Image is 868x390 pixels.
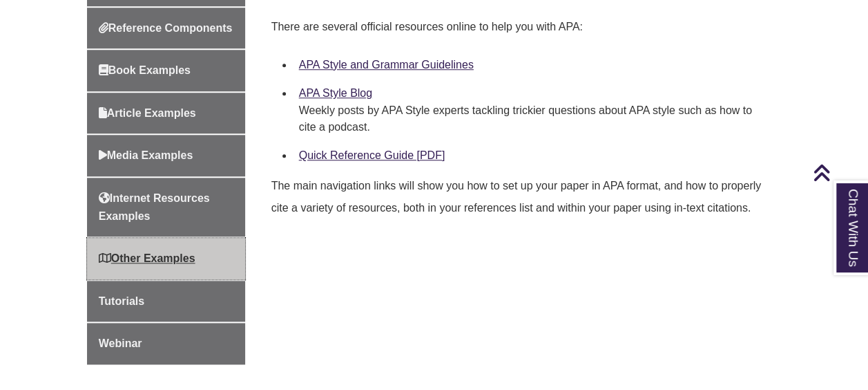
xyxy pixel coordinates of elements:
[299,102,771,136] div: Weekly posts by APA Style experts tackling trickier questions about APA style such as how to cite...
[99,107,196,119] span: Article Examples
[271,169,776,225] p: The main navigation links will show you how to set up your paper in APA format, and how to proper...
[99,22,233,34] span: Reference Components
[99,252,195,264] span: Other Examples
[87,323,245,364] a: Webinar
[99,337,142,349] span: Webinar
[299,87,372,99] a: APA Style Blog
[99,149,193,161] span: Media Examples
[299,149,445,161] a: Quick Reference Guide [PDF]
[813,163,865,182] a: Back to Top
[99,64,191,76] span: Book Examples
[87,281,245,322] a: Tutorials
[87,8,245,49] a: Reference Components
[87,238,245,279] a: Other Examples
[87,93,245,134] a: Article Examples
[99,192,210,222] span: Internet Resources Examples
[99,295,144,307] span: Tutorials
[87,50,245,91] a: Book Examples
[87,178,245,236] a: Internet Resources Examples
[87,135,245,176] a: Media Examples
[271,10,776,44] p: There are several official resources online to help you with APA:
[299,59,474,71] a: APA Style and Grammar Guidelines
